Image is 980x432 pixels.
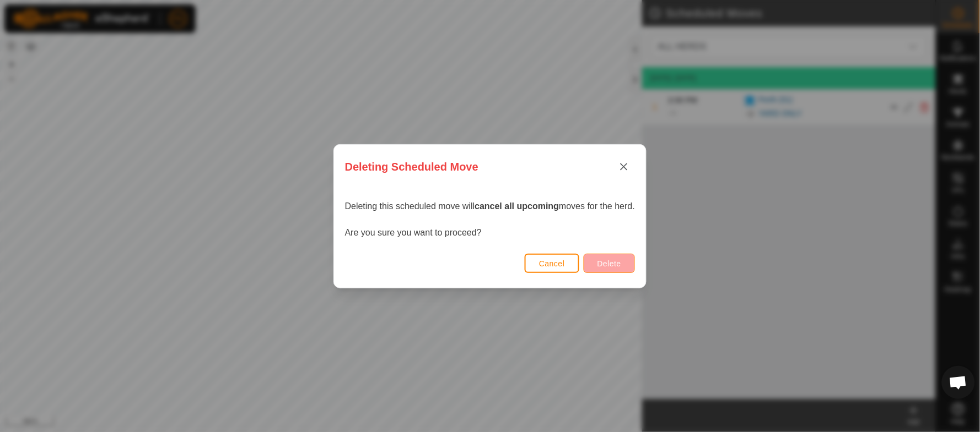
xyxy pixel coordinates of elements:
[942,366,975,399] div: Open chat
[539,259,565,268] span: Cancel
[597,259,621,268] span: Delete
[345,200,635,213] p: Deleting this scheduled move will moves for the herd.
[345,158,478,175] span: Deleting Scheduled Move
[475,201,559,211] strong: cancel all upcoming
[525,254,579,273] button: Cancel
[345,226,635,239] p: Are you sure you want to proceed?
[584,254,635,273] button: Delete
